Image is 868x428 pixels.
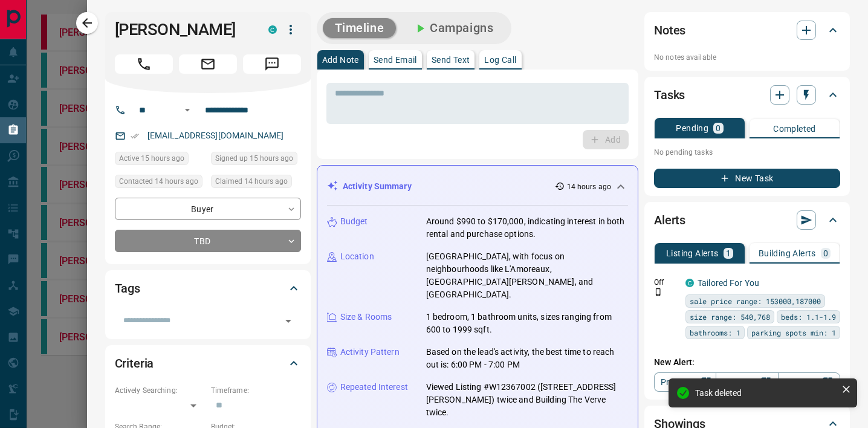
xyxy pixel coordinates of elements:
[215,152,293,164] span: Signed up 15 hours ago
[343,180,412,193] p: Activity Summary
[115,54,173,74] span: Call
[115,354,154,373] h2: Criteria
[180,103,195,117] button: Open
[115,274,301,303] div: Tags
[698,278,759,288] a: Tailored For You
[147,131,284,140] a: [EMAIL_ADDRESS][DOMAIN_NAME]
[211,175,301,192] div: Mon Sep 15 2025
[215,175,288,187] span: Claimed 14 hours ago
[654,85,685,105] h2: Tasks
[340,215,368,228] p: Budget
[654,21,685,40] h2: Notes
[115,279,140,298] h2: Tags
[781,311,836,323] span: beds: 1.1-1.9
[759,249,816,258] p: Building Alerts
[401,18,505,38] button: Campaigns
[119,175,198,187] span: Contacted 14 hours ago
[654,277,678,288] p: Off
[654,169,840,188] button: New Task
[716,372,778,392] a: Condos
[426,381,628,419] p: Viewed Listing #W12367002 ([STREET_ADDRESS][PERSON_NAME]) twice and Building The Verve twice.
[115,198,301,220] div: Buyer
[685,279,694,287] div: condos.ca
[340,346,400,358] p: Activity Pattern
[211,385,301,396] p: Timeframe:
[654,80,840,109] div: Tasks
[340,311,392,323] p: Size & Rooms
[751,326,836,339] span: parking spots min: 1
[323,18,397,38] button: Timeline
[690,295,821,307] span: sale price range: 153000,187000
[484,56,516,64] p: Log Call
[322,56,359,64] p: Add Note
[179,54,237,74] span: Email
[211,152,301,169] div: Mon Sep 15 2025
[823,249,828,258] p: 0
[654,206,840,235] div: Alerts
[340,250,374,263] p: Location
[115,349,301,378] div: Criteria
[115,385,205,396] p: Actively Searching:
[654,356,840,369] p: New Alert:
[374,56,417,64] p: Send Email
[567,181,611,192] p: 14 hours ago
[778,372,840,392] a: Mr.Loft
[426,215,628,241] p: Around $990 to $170,000, indicating interest in both rental and purchase options.
[726,249,731,258] p: 1
[690,311,770,323] span: size range: 540,768
[773,125,816,133] p: Completed
[695,388,837,398] div: Task deleted
[115,230,301,252] div: TBD
[327,175,628,198] div: Activity Summary14 hours ago
[243,54,301,74] span: Message
[115,20,250,39] h1: [PERSON_NAME]
[432,56,470,64] p: Send Text
[654,288,662,296] svg: Push Notification Only
[426,250,628,301] p: [GEOGRAPHIC_DATA], with focus on neighbourhoods like L'Amoreaux, [GEOGRAPHIC_DATA][PERSON_NAME], ...
[340,381,408,394] p: Repeated Interest
[654,210,685,230] h2: Alerts
[676,124,708,132] p: Pending
[654,52,840,63] p: No notes available
[426,346,628,371] p: Based on the lead's activity, the best time to reach out is: 6:00 PM - 7:00 PM
[666,249,719,258] p: Listing Alerts
[654,372,716,392] a: Property
[115,152,205,169] div: Mon Sep 15 2025
[690,326,740,339] span: bathrooms: 1
[654,143,840,161] p: No pending tasks
[716,124,721,132] p: 0
[280,313,297,329] button: Open
[426,311,628,336] p: 1 bedroom, 1 bathroom units, sizes ranging from 600 to 1999 sqft.
[131,132,139,140] svg: Email Verified
[119,152,184,164] span: Active 15 hours ago
[268,25,277,34] div: condos.ca
[115,175,205,192] div: Mon Sep 15 2025
[654,16,840,45] div: Notes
